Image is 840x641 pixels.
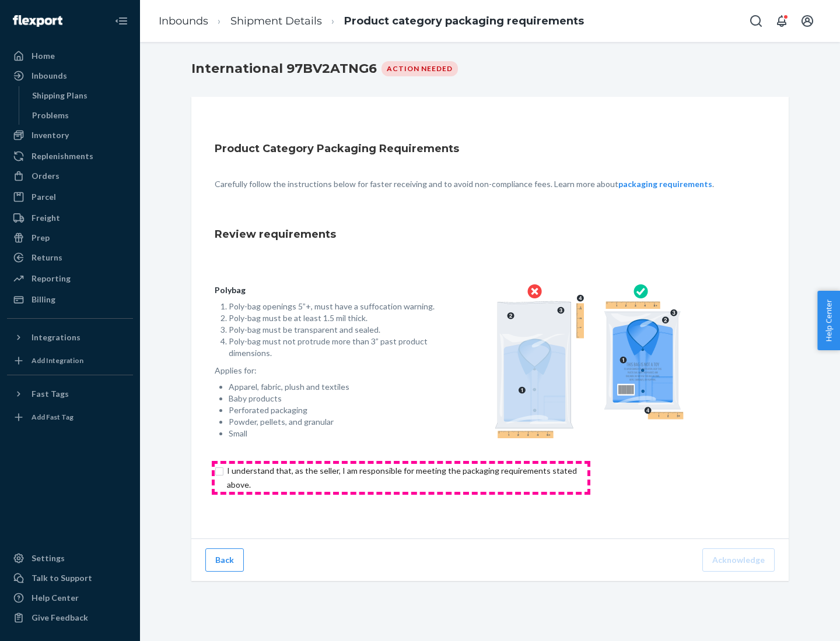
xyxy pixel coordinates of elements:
[32,412,73,422] div: Add Fast Tag
[229,324,439,336] li: Poly-bag must be transparent and sealed.
[702,548,775,572] button: Acknowledge
[770,9,793,33] button: Open notifications
[7,549,133,568] a: Settings
[32,612,88,624] div: Give Feedback
[32,150,93,162] div: Replenishments
[215,178,765,190] p: Carefully follow the instructions below for faster receiving and to avoid non-compliance fees. Le...
[7,47,133,65] a: Home
[381,61,458,76] div: Action needed
[7,351,133,370] a: Add Integration
[32,129,69,141] div: Inventory
[32,294,55,305] div: Billing
[7,147,133,165] a: Replenishments
[215,218,701,252] div: Review requirements
[26,86,134,105] a: Shipping Plans
[32,552,65,564] div: Settings
[7,408,133,427] a: Add Fast Tag
[495,284,684,438] img: polybag.ac92ac876edd07edd96c1eaacd328395.png
[32,170,60,182] div: Orders
[796,9,819,33] button: Open account menu
[32,212,60,224] div: Freight
[744,9,768,33] button: Open Search Box
[32,50,55,62] div: Home
[32,572,92,584] div: Talk to Support
[32,273,71,284] div: Reporting
[215,365,439,376] p: Applies for:
[26,106,134,125] a: Problems
[32,90,87,101] div: Shipping Plans
[229,336,439,359] li: Poly-bag must not protrude more than 3” past product dimensions.
[32,252,62,263] div: Returns
[7,385,133,403] button: Fast Tags
[215,284,439,296] p: Polybag
[110,9,133,33] button: Close Navigation
[32,592,79,604] div: Help Center
[159,15,208,27] a: Inbounds
[229,428,439,439] li: Small
[32,332,80,343] div: Integrations
[191,59,377,78] h2: International 97BV2ATNG6
[32,355,83,365] div: Add Integration
[215,143,765,155] h1: Product Category Packaging Requirements
[32,110,69,121] div: Problems
[7,167,133,185] a: Orders
[32,232,50,244] div: Prep
[229,416,439,428] li: Powder, pellets, and granular
[229,381,439,393] li: Apparel, fabric, plush and textiles
[7,269,133,288] a: Reporting
[7,328,133,347] button: Integrations
[7,290,133,309] a: Billing
[32,70,67,82] div: Inbounds
[229,301,439,312] li: Poly-bag openings 5”+, must have a suffocation warning.
[230,15,322,27] a: Shipment Details
[229,312,439,324] li: Poly-bag must be at least 1.5 mil thick.
[205,548,244,572] button: Back
[7,608,133,627] button: Give Feedback
[32,388,69,400] div: Fast Tags
[13,15,62,27] img: Flexport logo
[618,178,712,190] button: packaging requirements
[229,393,439,404] li: Baby products
[7,248,133,267] a: Returns
[149,4,593,38] ol: breadcrumbs
[817,291,840,350] button: Help Center
[344,15,584,27] a: Product category packaging requirements
[7,589,133,607] a: Help Center
[7,569,133,587] a: Talk to Support
[32,191,56,203] div: Parcel
[7,66,133,85] a: Inbounds
[7,209,133,227] a: Freight
[229,404,439,416] li: Perforated packaging
[7,126,133,145] a: Inventory
[7,188,133,206] a: Parcel
[7,228,133,247] a: Prep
